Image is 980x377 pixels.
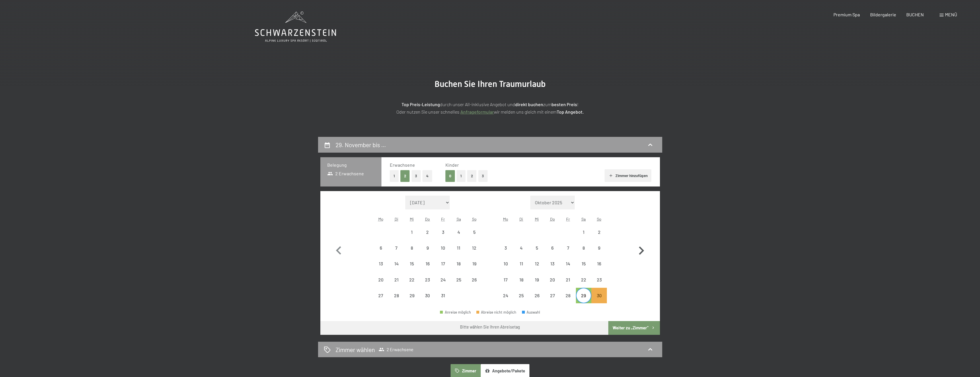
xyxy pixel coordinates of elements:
[498,288,513,303] div: Abreise nicht möglich
[514,288,529,303] div: Abreise nicht möglich
[451,256,466,271] div: Sat Oct 18 2025
[404,256,420,271] div: Wed Oct 15 2025
[390,170,399,182] button: 1
[373,288,389,303] div: Mon Oct 27 2025
[576,277,591,292] div: 22
[529,240,545,256] div: Wed Nov 05 2025
[336,141,386,148] h2: 29. November bis …
[545,277,560,292] div: 20
[389,246,404,260] div: 7
[466,240,482,256] div: Sun Oct 12 2025
[412,170,421,182] button: 3
[535,217,539,221] abbr: Mittwoch
[592,230,606,244] div: 2
[529,288,545,303] div: Wed Nov 26 2025
[514,256,529,271] div: Abreise nicht möglich
[389,293,404,308] div: 28
[514,261,529,276] div: 11
[576,288,591,303] div: Abreise möglich
[436,246,450,260] div: 10
[457,170,465,182] button: 1
[466,256,482,271] div: Abreise nicht möglich
[451,230,466,244] div: 4
[420,288,435,303] div: Abreise nicht möglich
[373,256,389,271] div: Mon Oct 13 2025
[545,256,560,271] div: Abreise nicht möglich
[404,240,420,256] div: Abreise nicht möglich
[592,261,606,276] div: 16
[561,293,575,308] div: 28
[389,240,404,256] div: Abreise nicht möglich
[498,288,513,303] div: Mon Nov 24 2025
[420,293,435,308] div: 30
[327,170,364,177] span: 2 Erwachsene
[466,224,482,240] div: Abreise nicht möglich
[514,256,529,271] div: Tue Nov 11 2025
[945,12,957,17] span: Menü
[347,101,634,115] p: durch unser All-inklusive Angebot und zum ! Oder nutzen Sie unser schnelles wir melden uns gleich...
[467,246,481,260] div: 12
[561,246,575,260] div: 7
[405,230,419,244] div: 1
[906,12,924,17] a: BUCHEN
[530,246,544,260] div: 5
[389,288,404,303] div: Tue Oct 28 2025
[560,256,576,271] div: Abreise nicht möglich
[373,240,389,256] div: Mon Oct 06 2025
[529,256,545,271] div: Wed Nov 12 2025
[389,272,404,287] div: Abreise nicht möglich
[576,246,591,260] div: 8
[498,261,513,276] div: 10
[560,272,576,287] div: Fri Nov 21 2025
[404,272,420,287] div: Abreise nicht möglich
[436,277,450,292] div: 24
[560,240,576,256] div: Fri Nov 07 2025
[576,272,591,287] div: Abreise nicht möglich
[405,246,419,260] div: 8
[436,230,450,244] div: 3
[633,196,650,304] button: Nächster Monat
[435,288,451,303] div: Abreise nicht möglich
[576,224,591,240] div: Abreise nicht möglich
[420,230,435,244] div: 2
[498,293,513,308] div: 24
[420,261,435,276] div: 16
[472,217,477,221] abbr: Sonntag
[400,170,410,182] button: 2
[389,272,404,287] div: Tue Oct 21 2025
[435,79,546,89] span: Buchen Sie Ihren Traumurlaub
[405,261,419,276] div: 15
[404,288,420,303] div: Wed Oct 29 2025
[576,288,591,303] div: Sat Nov 29 2025
[327,162,375,168] h3: Belegung
[466,224,482,240] div: Sun Oct 05 2025
[557,109,584,114] strong: Top Angebot.
[435,272,451,287] div: Abreise nicht möglich
[591,256,607,271] div: Sun Nov 16 2025
[592,277,606,292] div: 23
[405,277,419,292] div: 22
[404,272,420,287] div: Wed Oct 22 2025
[592,246,606,260] div: 9
[591,224,607,240] div: Abreise nicht möglich
[576,293,591,308] div: 29
[451,261,466,276] div: 18
[420,240,435,256] div: Thu Oct 09 2025
[560,240,576,256] div: Abreise nicht möglich
[435,240,451,256] div: Fri Oct 10 2025
[389,288,404,303] div: Abreise nicht möglich
[451,240,466,256] div: Sat Oct 11 2025
[498,256,513,271] div: Abreise nicht möglich
[441,217,445,221] abbr: Freitag
[336,345,375,354] h2: Zimmer wählen
[451,272,466,287] div: Sat Oct 25 2025
[545,240,560,256] div: Abreise nicht möglich
[591,240,607,256] div: Abreise nicht möglich
[435,224,451,240] div: Fri Oct 03 2025
[420,256,435,271] div: Abreise nicht möglich
[498,277,513,292] div: 17
[404,288,420,303] div: Abreise nicht möglich
[460,109,494,114] a: Anfrageformular
[467,277,481,292] div: 26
